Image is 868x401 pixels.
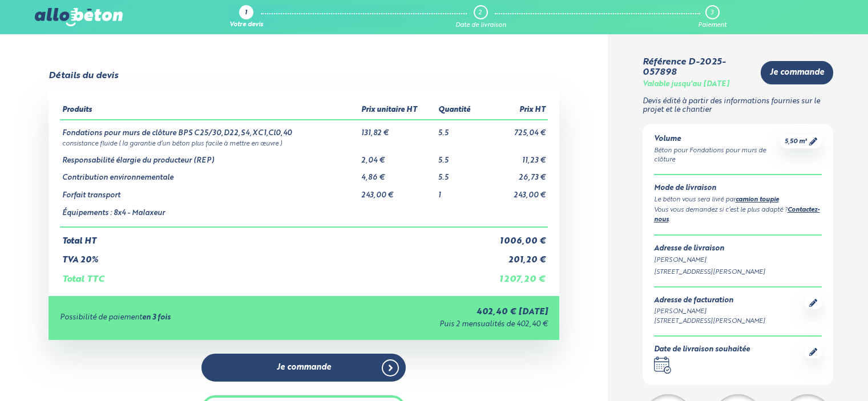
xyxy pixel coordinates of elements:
[436,102,483,120] th: Quantité
[698,22,726,29] div: Paiement
[359,165,436,183] td: 4,86 €
[483,265,548,285] td: 1 207,20 €
[277,363,331,372] span: Je commande
[483,246,548,265] td: 201,20 €
[436,148,483,165] td: 5.5
[60,120,359,138] td: Fondations pour murs de clôture BPS C25/30,D22,S4,XC1,Cl0,40
[359,148,436,165] td: 2,04 €
[359,102,436,120] th: Prix unitaire HT
[770,68,824,78] span: Je commande
[229,5,263,29] a: 1 Votre devis
[201,354,406,382] a: Je commande
[60,183,359,200] td: Forfait transport
[654,256,822,265] div: [PERSON_NAME]
[60,148,359,165] td: Responsabilité élargie du producteur (REP)
[654,205,822,226] div: Vous vous demandez si c’est le plus adapté ? .
[306,307,548,317] div: 402,40 € [DATE]
[483,102,548,120] th: Prix HT
[654,195,822,205] div: Le béton vous sera livré par
[478,9,482,17] div: 2
[359,120,436,138] td: 131,82 €
[60,246,483,265] td: TVA 20%
[436,120,483,138] td: 5.5
[60,200,359,228] td: Équipements : 8x4 - Malaxeur
[483,148,548,165] td: 11,23 €
[483,120,548,138] td: 725,04 €
[60,314,306,322] div: Possibilité de paiement
[306,321,548,329] div: Puis 2 mensualités de 402,40 €
[60,227,483,246] td: Total HT
[35,8,123,26] img: allobéton
[60,265,483,285] td: Total TTC
[654,268,822,277] div: [STREET_ADDRESS][PERSON_NAME]
[654,245,822,253] div: Adresse de livraison
[643,80,729,89] div: Valable jusqu'au [DATE]
[643,98,834,114] p: Devis édité à partir des informations fournies sur le projet et le chantier
[60,102,359,120] th: Produits
[710,9,713,17] div: 3
[766,357,855,388] iframe: Help widget launcher
[654,135,781,144] div: Volume
[455,5,506,29] a: 2 Date de livraison
[142,314,171,321] strong: en 3 fois
[483,165,548,183] td: 26,73 €
[698,5,726,29] a: 3 Paiement
[654,297,765,305] div: Adresse de facturation
[654,317,765,326] div: [STREET_ADDRESS][PERSON_NAME]
[359,183,436,200] td: 243,00 €
[60,138,547,148] td: consistance fluide ( la garantie d’un béton plus facile à mettre en œuvre )
[60,165,359,183] td: Contribution environnementale
[436,165,483,183] td: 5.5
[654,307,765,317] div: [PERSON_NAME]
[654,346,750,354] div: Date de livraison souhaitée
[761,61,833,84] a: Je commande
[49,71,118,81] div: Détails du devis
[483,183,548,200] td: 243,00 €
[654,184,822,193] div: Mode de livraison
[245,10,247,17] div: 1
[654,146,781,165] div: Béton pour Fondations pour murs de clôture
[483,227,548,246] td: 1 006,00 €
[436,183,483,200] td: 1
[229,22,263,29] div: Votre devis
[736,197,779,203] a: camion toupie
[643,57,752,78] div: Référence D-2025-057898
[455,22,506,29] div: Date de livraison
